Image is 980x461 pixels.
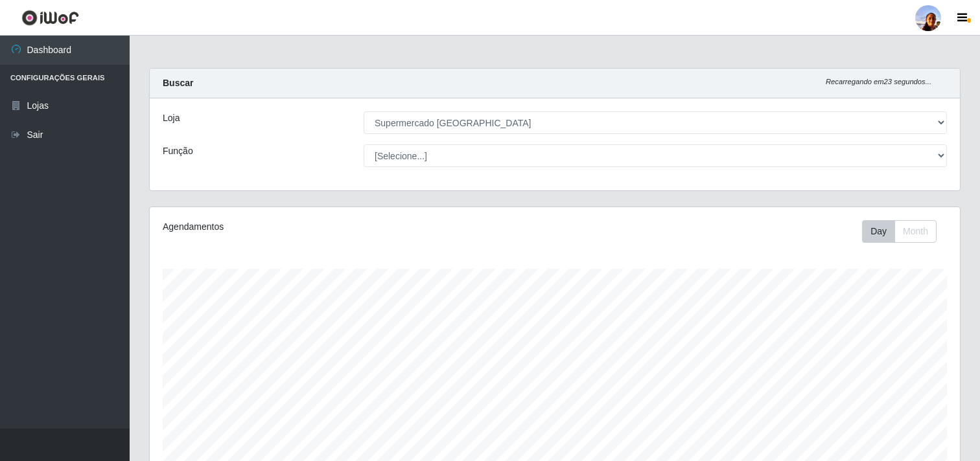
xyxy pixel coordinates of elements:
strong: Buscar [163,78,193,88]
label: Loja [163,111,180,125]
i: Recarregando em 23 segundos... [826,78,931,85]
img: CoreUI Logo [21,10,79,26]
button: Month [894,220,937,243]
button: Day [862,220,895,243]
div: First group [862,220,937,243]
div: Toolbar with button groups [862,220,947,243]
div: Agendamentos [163,220,478,234]
label: Função [163,144,193,158]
